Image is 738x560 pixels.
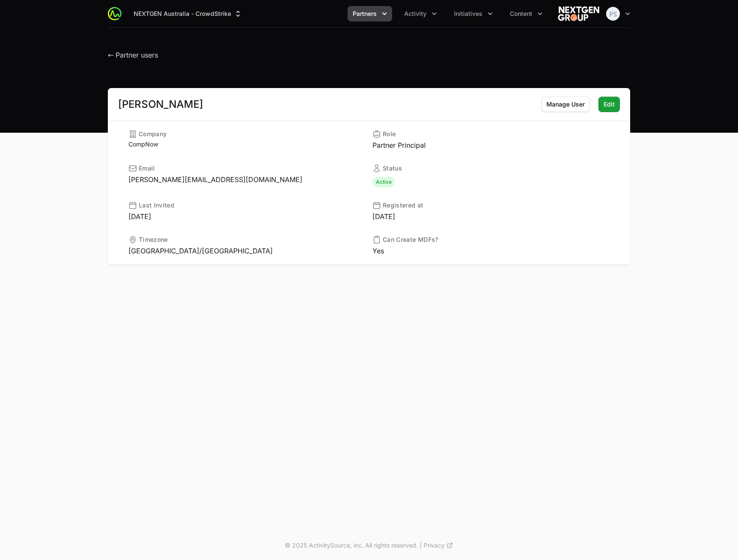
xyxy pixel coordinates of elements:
[139,130,167,138] span: Company
[118,99,203,110] div: [PERSON_NAME]
[285,541,418,550] p: © 2025 ActivitySource, inc. All rights reserved.
[372,211,610,222] dd: [DATE]
[541,97,590,112] button: Manage User
[505,6,548,21] div: Content menu
[510,9,532,18] span: Content
[598,97,620,112] button: Edit
[348,6,392,21] div: Partners menu
[399,6,442,21] div: Activity menu
[383,201,424,210] span: Registered at
[372,140,610,150] dd: Partner Principal
[128,174,366,185] dd: [PERSON_NAME][EMAIL_ADDRESS][DOMAIN_NAME]
[348,6,392,21] button: Partners
[606,7,620,21] img: Peter Spillane
[128,211,366,222] dd: [DATE]
[383,130,396,138] span: Role
[449,6,498,21] div: Initiatives menu
[128,6,247,21] button: NEXTGEN Australia - CrowdStrike
[399,6,442,21] button: Activity
[420,541,422,550] span: |
[454,9,482,18] span: Initiatives
[128,246,366,256] dd: [GEOGRAPHIC_DATA]/[GEOGRAPHIC_DATA]
[128,6,247,21] div: Supplier switch menu
[139,164,155,173] span: Email
[139,235,168,244] span: Timezone
[424,541,453,550] a: Privacy
[449,6,498,21] button: Initiatives
[558,5,599,22] img: NEXTGEN Australia
[383,164,402,173] span: Status
[404,9,427,18] span: Activity
[383,235,439,244] span: Can Create MDFs?
[604,99,615,110] span: Edit
[353,9,377,18] span: Partners
[128,140,366,149] dd: CompNow
[122,6,548,21] div: Main navigation
[372,246,610,256] dd: Yes
[139,201,174,210] span: Last Invited
[108,51,158,59] a: ← Partner users
[546,99,585,110] span: Manage User
[108,7,122,21] img: ActivitySource
[505,6,548,21] button: Content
